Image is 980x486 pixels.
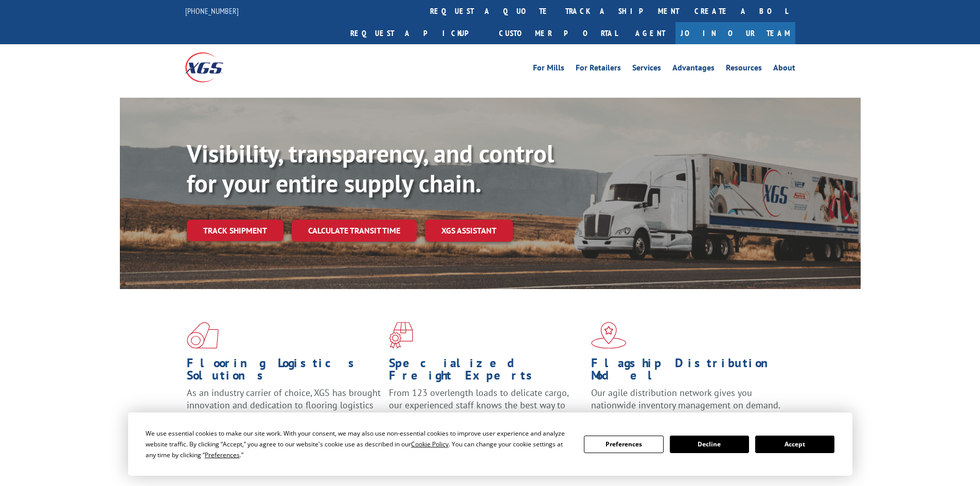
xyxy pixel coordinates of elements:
a: For Mills [533,64,564,75]
span: Cookie Policy [411,440,449,448]
a: About [773,64,795,75]
div: We use essential cookies to make our site work. With your consent, we may also use non-essential ... [146,428,572,460]
a: Join Our Team [675,22,795,44]
span: As an industry carrier of choice, XGS has brought innovation and dedication to flooring logistics... [187,387,381,423]
div: Cookie Consent Prompt [128,412,852,476]
h1: Flooring Logistics Solutions [187,357,381,387]
span: Our agile distribution network gives you nationwide inventory management on demand. [591,387,780,411]
a: For Retailers [576,64,621,75]
a: [PHONE_NUMBER] [185,6,239,16]
img: xgs-icon-flagship-distribution-model-red [591,322,627,349]
h1: Specialized Freight Experts [389,357,583,387]
a: Agent [625,22,675,44]
p: From 123 overlength loads to delicate cargo, our experienced staff knows the best way to move you... [389,387,583,433]
button: Decline [670,436,749,453]
a: XGS ASSISTANT [425,220,513,242]
a: Customer Portal [491,22,625,44]
a: Resources [726,64,762,75]
a: Request a pickup [343,22,491,44]
a: Advantages [672,64,715,75]
a: Track shipment [187,220,283,241]
h1: Flagship Distribution Model [591,357,786,387]
b: Visibility, transparency, and control for your entire supply chain. [187,137,554,199]
img: xgs-icon-focused-on-flooring-red [389,322,413,349]
a: Calculate transit time [292,220,417,242]
button: Accept [755,436,834,453]
button: Preferences [584,436,663,453]
a: Services [632,64,661,75]
img: xgs-icon-total-supply-chain-intelligence-red [187,322,219,349]
span: Preferences [205,451,240,459]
